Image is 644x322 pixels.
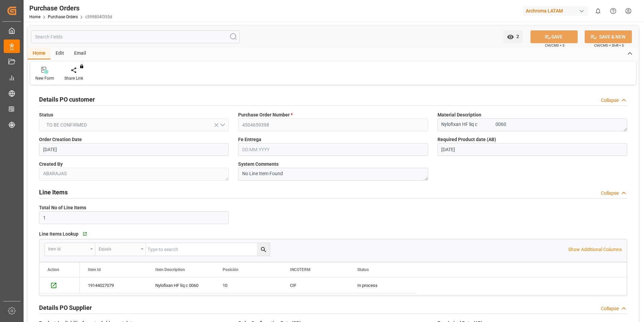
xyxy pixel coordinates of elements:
textarea: ABARAJAS [39,168,229,181]
button: Archroma LATAM [523,4,590,17]
span: Item Description [155,267,185,272]
div: 19144027079 [80,277,147,293]
button: open menu [39,118,229,131]
h2: Details PO customer [39,95,95,104]
div: Collapse [601,97,619,104]
button: open menu [95,243,146,256]
div: Action [47,267,59,272]
h2: Details PO Supplier [39,303,92,312]
div: Email [69,48,91,59]
button: SAVE [530,30,578,43]
div: CIF [290,278,341,293]
p: Show Additional Columns [568,246,622,253]
span: Required Product date (AB) [438,136,496,143]
div: Collapse [601,305,619,312]
span: Ctrl/CMD + Shift + S [594,43,624,48]
div: Purchase Orders [29,3,112,13]
input: DD.MM.YYYY [438,143,627,156]
span: Ctrl/CMD + S [545,43,565,48]
span: System Comments [238,161,279,168]
h2: Line Items [39,188,68,197]
input: Search Fields [31,30,240,43]
span: Material Description [438,111,481,118]
div: Collapse [601,190,619,197]
span: Purchase Order Number [238,111,293,118]
div: 10 [223,278,274,293]
textarea: No Line Item Found [238,168,428,181]
span: Status [357,267,369,272]
button: search button [257,243,270,256]
button: SAVE & NEW [585,30,632,43]
div: In process [349,277,417,293]
span: INCOTERM [290,267,311,272]
button: open menu [45,243,95,256]
span: TO BE CONFIRMED [43,122,90,129]
input: Type to search [146,243,270,256]
span: Created By [39,161,63,168]
span: Total No of Line Items [39,204,86,211]
div: Item Id [48,244,88,252]
div: Nylofixan HF liq c 0060 [147,277,215,293]
div: Edit [51,48,69,59]
div: Press SPACE to select this row. [39,277,80,294]
button: Help Center [606,3,621,19]
input: DD.MM.YYYY [39,143,229,156]
input: DD.MM.YYYY [238,143,428,156]
a: Home [29,15,40,19]
button: show 0 new notifications [590,3,606,19]
button: open menu [504,30,522,43]
span: Status [39,111,53,118]
span: 2 [514,34,519,39]
div: New Form [35,75,54,81]
a: Purchase Orders [48,15,78,19]
span: Line Items Lookup [39,231,78,238]
div: Archroma LATAM [523,6,588,16]
span: Fe Entrega [238,136,261,143]
span: Order Creation Date [39,136,82,143]
textarea: Nylofixan HF liq c 0060 [438,118,627,131]
div: Home [28,48,51,59]
div: Press SPACE to select this row. [80,277,417,294]
span: Item Id [88,267,101,272]
span: Posición [223,267,238,272]
div: Equals [99,244,138,252]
